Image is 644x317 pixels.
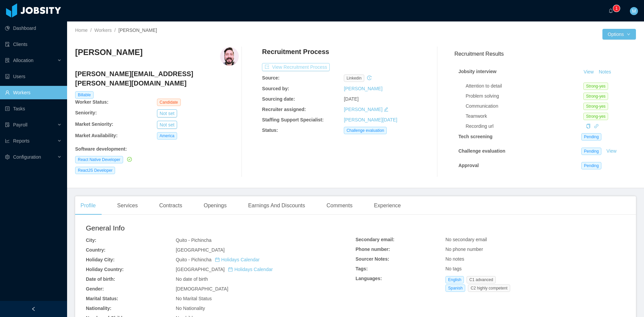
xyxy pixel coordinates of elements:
span: / [114,28,116,33]
b: City: [86,237,96,243]
div: Comments [321,196,358,215]
div: Communication [466,103,583,110]
span: Candidate [157,99,181,106]
span: / [90,28,92,33]
h4: Recruitment Process [262,47,329,56]
a: icon: check-circle [126,157,132,162]
span: No Nationality [176,306,205,311]
a: icon: pie-chartDashboard [5,21,62,35]
span: Strong-yes [583,103,608,110]
b: Worker Status: [75,99,108,105]
button: icon: exportView Recruitment Process [262,63,330,71]
b: Phone number: [356,247,390,252]
b: Sourcer Notes: [356,256,389,262]
span: ReactJS Developer [75,167,115,174]
button: Optionsicon: down [602,29,636,40]
b: Marital Status: [86,296,118,301]
span: Pending [581,133,601,141]
span: No date of birth [176,276,208,282]
span: No Marital Status [176,296,212,301]
span: America [157,132,177,140]
span: C1 advanced [467,276,496,283]
b: Holiday City: [86,257,115,262]
div: Attention to detail [466,83,583,90]
b: Date of birth: [86,276,115,282]
span: Strong-yes [583,113,608,120]
span: Allocation [13,58,34,63]
span: Pending [581,148,601,155]
b: Status: [262,127,278,133]
span: No notes [445,256,464,262]
span: No phone number [445,247,483,252]
button: Not set [157,109,177,117]
h4: [PERSON_NAME][EMAIL_ADDRESS][PERSON_NAME][DOMAIN_NAME] [75,69,239,88]
i: icon: check-circle [127,157,132,162]
b: Tags: [356,266,368,271]
span: Quito - Pichincha [176,257,260,262]
span: Billable [75,91,94,99]
i: icon: calendar [215,257,220,262]
i: icon: file-protect [5,122,10,127]
i: icon: bell [608,8,613,13]
a: icon: profileTasks [5,102,62,115]
a: icon: calendarHolidays Calendar [215,257,260,262]
div: Earnings And Discounts [243,196,311,215]
sup: 1 [613,5,620,12]
a: icon: auditClients [5,38,62,51]
button: Notes [596,68,614,76]
b: Gender: [86,286,104,292]
span: Payroll [13,122,28,127]
span: Spanish [445,284,465,292]
button: Not set [157,121,177,129]
span: Configuration [13,154,41,160]
span: Challenge evaluation [344,127,387,134]
h3: Recruitment Results [454,50,636,58]
a: [PERSON_NAME][DATE] [344,117,397,122]
a: View [604,148,619,154]
b: Software development : [75,146,127,152]
span: M [632,7,636,15]
div: No tags [445,265,625,272]
i: icon: history [367,75,372,80]
strong: Jobsity interview [459,69,497,74]
span: English [445,276,464,283]
b: Source: [262,75,279,81]
span: No secondary email [445,237,487,242]
div: Profile [75,196,101,215]
b: Sourced by: [262,86,289,91]
span: Strong-yes [583,83,608,90]
span: Quito - Pichincha [176,237,212,243]
div: Copy [586,123,591,130]
b: Country: [86,247,105,253]
span: linkedin [344,74,364,82]
b: Holiday Country: [86,267,124,272]
a: [PERSON_NAME] [344,86,382,91]
b: Market Availability: [75,133,118,138]
strong: Tech screening [459,134,493,139]
h3: [PERSON_NAME] [75,47,143,58]
div: Recording url [466,123,583,130]
span: React Native Developer [75,156,123,163]
b: Seniority: [75,110,97,115]
i: icon: setting [5,155,10,159]
span: [GEOGRAPHIC_DATA] [176,267,273,272]
a: Home [75,28,88,33]
div: Problem solving [466,93,583,100]
a: icon: exportView Recruitment Process [262,64,330,70]
h2: General Info [86,223,356,233]
span: [PERSON_NAME] [118,28,157,33]
a: icon: robotUsers [5,70,62,83]
b: Sourcing date: [262,96,295,102]
b: Languages: [356,276,382,281]
b: Staffing Support Specialist: [262,117,324,122]
a: icon: link [594,123,599,129]
div: Services [112,196,143,215]
strong: Approval [459,163,479,168]
span: Reports [13,138,30,144]
span: Strong-yes [583,93,608,100]
b: Nationality: [86,306,111,311]
div: Openings [198,196,232,215]
i: icon: line-chart [5,139,10,143]
b: Market Seniority: [75,121,113,127]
